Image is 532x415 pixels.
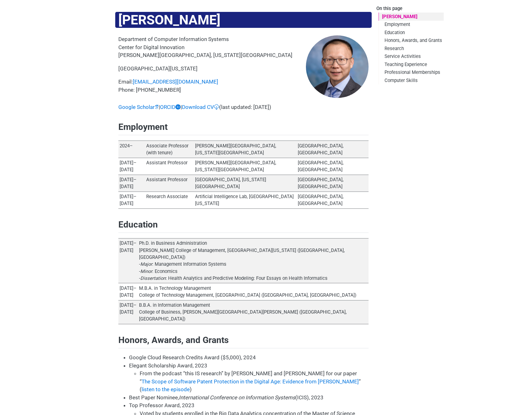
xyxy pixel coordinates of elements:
td: [GEOGRAPHIC_DATA], [GEOGRAPHIC_DATA] [296,192,368,208]
td: [DATE]–[DATE] [118,283,138,300]
li: Best Paper Nominee, (ICIS), 2023 [129,394,369,402]
td: Assistant Professor [145,175,194,192]
td: [GEOGRAPHIC_DATA], [GEOGRAPHIC_DATA] [296,141,368,158]
td: [DATE]–[DATE] [118,192,145,208]
td: Assistant Professor [145,158,194,175]
em: Major [140,261,152,267]
a: Download CV [182,104,219,110]
h2: Honors, Awards, and Grants [118,335,369,348]
img: yukai.jpg [306,35,369,98]
a: [EMAIL_ADDRESS][DOMAIN_NAME] [133,79,218,85]
a: ORCID [160,104,181,110]
td: Artificial Intelligence Lab, [GEOGRAPHIC_DATA][US_STATE] [194,192,296,208]
p: [GEOGRAPHIC_DATA][US_STATE] [118,65,306,73]
a: The Scope of Software Patent Protection in the Digital Age: Evidence from [PERSON_NAME] [142,378,359,385]
a: Computer Skills [379,76,444,84]
h2: Employment [118,122,369,135]
a: [PERSON_NAME] [379,13,444,20]
td: [DATE]–[DATE] [118,300,138,324]
em: Dissertation [140,275,166,281]
td: [DATE]–[DATE] [118,158,145,175]
td: [PERSON_NAME][GEOGRAPHIC_DATA], [US_STATE][GEOGRAPHIC_DATA] [194,141,296,158]
em: International Conference on Information Systems [179,394,295,401]
td: B.B.A. in Information Management College of Business, [PERSON_NAME][GEOGRAPHIC_DATA][PERSON_NAME]... [138,300,369,324]
td: Associate Professor (with tenure) [145,141,194,158]
a: Honors, Awards, and Grants [379,37,444,44]
td: [GEOGRAPHIC_DATA], [GEOGRAPHIC_DATA] [296,158,368,175]
a: listen to the episode [142,386,190,392]
li: From the podcast “this IS research” by [PERSON_NAME] and [PERSON_NAME] for our paper “ ” ( ) [140,370,369,394]
a: Google Scholar [118,104,159,110]
td: [DATE]–[DATE] [118,175,145,192]
td: [GEOGRAPHIC_DATA], [US_STATE][GEOGRAPHIC_DATA] [194,175,296,192]
td: [GEOGRAPHIC_DATA], [GEOGRAPHIC_DATA] [296,175,368,192]
p: Department of Computer Information Systems Center for Digital Innovation [PERSON_NAME][GEOGRAPHIC... [118,35,306,59]
td: [PERSON_NAME][GEOGRAPHIC_DATA], [US_STATE][GEOGRAPHIC_DATA] [194,158,296,175]
a: Research [379,44,444,52]
h1: [PERSON_NAME] [115,12,372,28]
a: Teaching Experience [379,60,444,68]
li: Elegant Scholarship Award, 2023 [129,362,369,394]
li: Google Cloud Research Credits Award ($5,000), 2024 [129,354,369,362]
td: M.B.A. in Technology Management College of Technology Management, [GEOGRAPHIC_DATA] ([GEOGRAPHIC_... [138,283,369,300]
h2: Education [118,219,369,233]
td: Ph.D. in Business Administration [PERSON_NAME] College of Management, [GEOGRAPHIC_DATA][US_STATE]... [138,238,369,283]
td: Research Associate [145,192,194,208]
a: Employment [379,21,444,28]
a: Education [379,28,444,36]
p: | | (last updated: [DATE]) [118,103,369,111]
a: Service Activities [379,53,444,60]
p: Email: Phone: [PHONE_NUMBER] [118,78,306,94]
td: 2024– [118,141,145,158]
td: [DATE]–[DATE] [118,238,138,283]
em: Minor [140,269,152,274]
a: Professional Memberships [379,69,444,76]
h2: On this page [376,6,444,12]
